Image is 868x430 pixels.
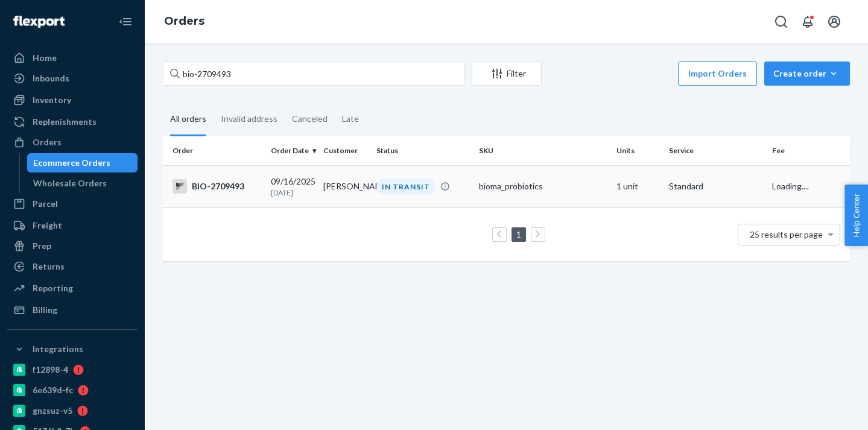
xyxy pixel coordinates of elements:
a: Returns [7,257,138,276]
div: Home [33,52,57,64]
div: Wholesale Orders [33,177,107,189]
button: Filter [472,62,542,86]
div: BIO-2709493 [173,179,261,194]
input: Search orders [163,62,464,86]
td: 1 unit [612,165,664,207]
a: Inventory [7,90,138,110]
div: bioma_probiotics [479,180,607,192]
a: 6e639d-fc [7,381,138,400]
div: Reporting [33,282,73,294]
a: Orders [7,133,138,152]
a: Ecommerce Orders [27,153,138,172]
th: Fee [767,136,850,165]
div: Late [342,103,359,134]
th: Order [163,136,266,165]
a: Orders [164,14,204,28]
div: All orders [170,103,206,136]
button: Open notifications [796,10,820,34]
div: Invalid address [221,103,277,134]
a: Page 1 is your current page [514,229,524,239]
td: Loading.... [767,165,850,207]
a: Reporting [7,279,138,298]
div: Freight [33,220,62,232]
th: Order Date [266,136,318,165]
th: Service [664,136,767,165]
button: Close Navigation [113,10,138,34]
th: Units [612,136,664,165]
div: Prep [33,240,51,252]
a: Freight [7,216,138,235]
th: Status [372,136,475,165]
img: Flexport logo [13,16,65,28]
th: SKU [474,136,612,165]
div: Customer [323,145,366,156]
a: Billing [7,300,138,320]
button: Create order [764,62,850,86]
button: Open Search Box [769,10,793,34]
a: Home [7,48,138,68]
div: Replenishments [33,116,97,128]
p: [DATE] [271,188,314,198]
div: Create order [773,68,841,80]
div: Returns [33,261,65,273]
button: Open account menu [822,10,846,34]
p: Standard [669,180,762,192]
a: Parcel [7,194,138,213]
button: Import Orders [678,62,757,86]
a: Replenishments [7,112,138,131]
button: Integrations [7,340,138,359]
div: f12898-4 [33,364,68,376]
a: Wholesale Orders [27,174,138,193]
td: [PERSON_NAME] [318,165,371,207]
div: Ecommerce Orders [33,157,110,169]
button: Help Center [844,185,868,246]
div: gnzsuz-v5 [33,405,72,417]
a: Prep [7,236,138,256]
a: gnzsuz-v5 [7,401,138,420]
a: f12898-4 [7,360,138,379]
div: Integrations [33,343,83,355]
span: 25 results per page [750,229,823,239]
ol: breadcrumbs [154,4,214,39]
div: Parcel [33,198,58,210]
div: Billing [33,304,57,316]
div: Orders [33,136,62,148]
div: Inbounds [33,72,69,84]
a: Inbounds [7,69,138,88]
div: Inventory [33,94,71,106]
div: Canceled [292,103,328,134]
div: IN TRANSIT [376,179,436,195]
div: 09/16/2025 [271,175,314,198]
div: Filter [472,68,541,80]
div: 6e639d-fc [33,384,73,396]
